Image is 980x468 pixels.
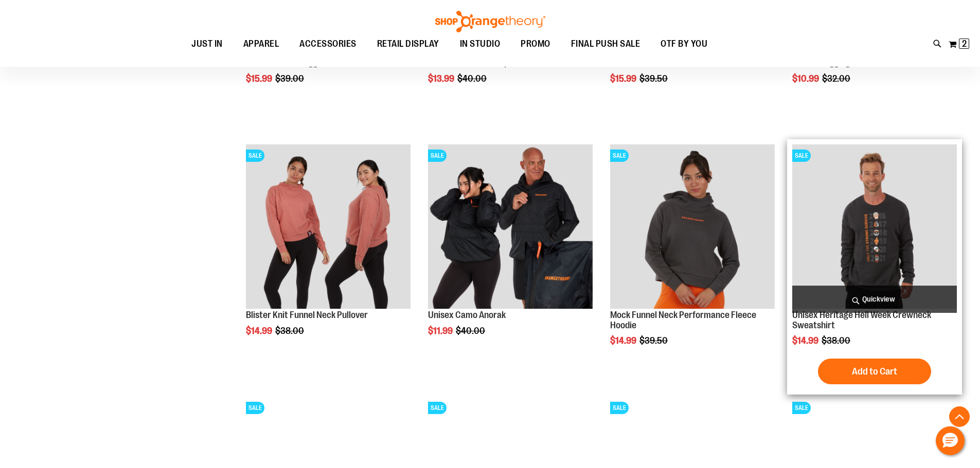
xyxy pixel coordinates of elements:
[181,32,233,56] a: JUST IN
[246,144,411,310] a: Product image for Blister Knit Funnelneck PulloverSALE
[241,139,416,362] div: product
[428,144,593,309] img: Product image for Unisex Camo Anorak
[457,73,488,84] span: $40.00
[289,32,367,56] a: ACCESSORIES
[610,58,724,68] a: Unisex Blister Knit Sweatshirt
[818,359,931,384] button: Add to Cart
[650,32,718,56] a: OTF BY YOU
[377,32,439,55] span: RETAIL DISPLAY
[822,73,852,84] span: $32.00
[561,32,651,55] a: FINAL PUSH SALE
[428,402,447,414] span: SALE
[367,32,450,56] a: RETAIL DISPLAY
[428,58,537,68] a: Women's Fleece Crop Hoodie
[605,139,780,372] div: product
[610,144,775,309] img: Product image for Mock Funnel Neck Performance Fleece Hoodie
[610,335,638,346] span: $14.99
[792,144,957,310] a: Product image for Unisex Heritage Hell Week Crewneck SweatshirtSALE
[792,144,957,309] img: Product image for Unisex Heritage Hell Week Crewneck Sweatshirt
[639,335,669,346] span: $39.50
[661,32,707,55] span: OTF BY YOU
[792,149,811,162] span: SALE
[792,402,811,414] span: SALE
[246,144,411,309] img: Product image for Blister Knit Funnelneck Pullover
[460,32,501,55] span: IN STUDIO
[246,310,368,320] a: Blister Knit Funnel Neck Pullover
[191,32,223,55] span: JUST IN
[852,366,897,377] span: Add to Cart
[610,144,775,310] a: Product image for Mock Funnel Neck Performance Fleece HoodieSALE
[428,326,454,336] span: $11.99
[610,402,629,414] span: SALE
[571,32,640,55] span: FINAL PUSH SALE
[423,139,598,362] div: product
[233,32,290,56] a: APPAREL
[792,73,821,84] span: $10.99
[792,286,957,313] a: Quickview
[434,11,547,32] img: Shop Orangetheory
[275,326,306,336] span: $38.00
[787,139,962,395] div: product
[450,32,511,56] a: IN STUDIO
[275,73,306,84] span: $39.00
[521,32,550,55] span: PROMO
[610,149,629,162] span: SALE
[246,402,264,414] span: SALE
[299,32,357,55] span: ACCESSORIES
[822,335,852,346] span: $38.00
[639,73,669,84] span: $39.50
[962,39,967,49] span: 2
[428,310,506,320] a: Unisex Camo Anorak
[936,426,965,455] button: Hello, have a question? Let’s chat.
[510,32,561,56] a: PROMO
[243,32,279,55] span: APPAREL
[610,310,756,330] a: Mock Funnel Neck Performance Fleece Hoodie
[949,406,970,427] button: Back To Top
[428,149,447,162] span: SALE
[792,335,820,346] span: $14.99
[428,144,593,310] a: Product image for Unisex Camo AnorakSALE
[456,326,487,336] span: $40.00
[428,73,456,84] span: $13.99
[246,58,326,68] a: Unisex Sweat Jogger
[610,73,638,84] span: $15.99
[246,73,274,84] span: $15.99
[246,149,264,162] span: SALE
[792,310,931,330] a: Unisex Heritage Hell Week Crewneck Sweatshirt
[246,326,274,336] span: $14.99
[792,58,854,68] a: Lift 7/8 Leggings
